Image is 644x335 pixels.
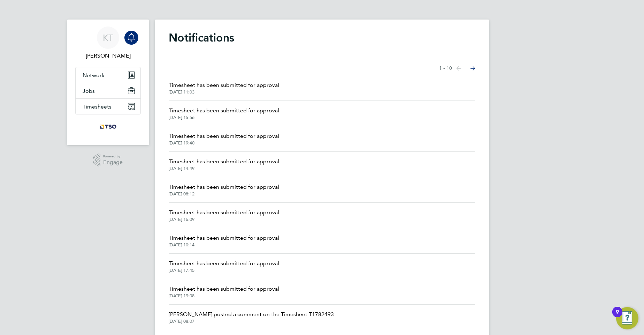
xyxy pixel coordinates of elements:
[169,285,279,299] a: Timesheet has been submitted for approval[DATE] 19:08
[169,234,279,248] a: Timesheet has been submitted for approval[DATE] 10:14
[169,183,279,197] a: Timesheet has been submitted for approval[DATE] 08:12
[76,67,140,83] button: Network
[169,242,279,248] span: [DATE] 10:14
[439,65,452,72] span: 1 - 10
[169,208,279,217] span: Timesheet has been submitted for approval
[169,132,279,140] span: Timesheet has been submitted for approval
[103,33,113,42] span: KT
[103,159,123,165] span: Engage
[83,88,95,94] span: Jobs
[75,121,141,133] a: Go to home page
[169,157,279,166] span: Timesheet has been submitted for approval
[169,166,279,171] span: [DATE] 14:49
[169,319,334,324] span: [DATE] 08:07
[169,310,334,324] a: [PERSON_NAME] posted a comment on the Timesheet T1782493[DATE] 08:07
[83,103,112,110] span: Timesheets
[169,293,279,299] span: [DATE] 19:08
[169,234,279,242] span: Timesheet has been submitted for approval
[169,191,279,197] span: [DATE] 08:12
[96,121,120,133] img: tso-uk-logo-retina.png
[169,183,279,191] span: Timesheet has been submitted for approval
[169,259,279,268] span: Timesheet has been submitted for approval
[76,99,140,114] button: Timesheets
[169,115,279,120] span: [DATE] 15:56
[67,20,149,145] nav: Main navigation
[169,259,279,273] a: Timesheet has been submitted for approval[DATE] 17:45
[169,157,279,171] a: Timesheet has been submitted for approval[DATE] 14:49
[103,154,123,159] span: Powered by
[616,312,619,321] div: 9
[169,310,334,319] span: [PERSON_NAME] posted a comment on the Timesheet T1782493
[169,81,279,89] span: Timesheet has been submitted for approval
[76,83,140,98] button: Jobs
[169,268,279,273] span: [DATE] 17:45
[169,89,279,95] span: [DATE] 11:03
[93,154,123,167] a: Powered byEngage
[75,52,141,60] span: Kim Tibble
[83,72,105,79] span: Network
[75,27,141,60] a: KT[PERSON_NAME]
[169,140,279,146] span: [DATE] 19:40
[169,106,279,115] span: Timesheet has been submitted for approval
[169,208,279,222] a: Timesheet has been submitted for approval[DATE] 16:09
[169,31,475,45] h1: Notifications
[616,307,638,329] button: Open Resource Center, 9 new notifications
[169,106,279,120] a: Timesheet has been submitted for approval[DATE] 15:56
[169,81,279,95] a: Timesheet has been submitted for approval[DATE] 11:03
[169,132,279,146] a: Timesheet has been submitted for approval[DATE] 19:40
[439,61,475,75] nav: Select page of notifications list
[169,217,279,222] span: [DATE] 16:09
[169,285,279,293] span: Timesheet has been submitted for approval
